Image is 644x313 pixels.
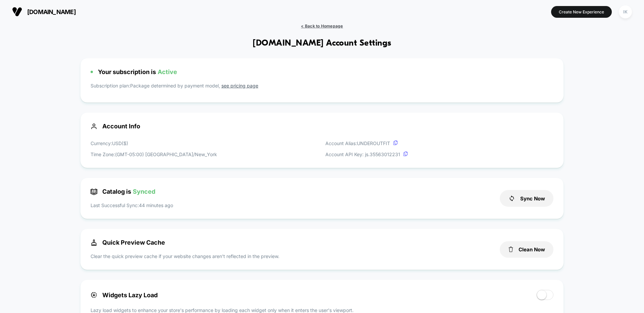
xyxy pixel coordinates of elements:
[325,151,408,158] p: Account API Key: js. 35563012231
[619,5,632,18] div: IK
[500,241,553,258] button: Clean Now
[98,68,177,75] span: Your subscription is
[500,190,553,207] button: Sync Now
[91,151,217,158] p: Time Zone: (GMT-05:00) [GEOGRAPHIC_DATA]/New_York
[91,188,155,195] span: Catalog is
[91,202,173,209] p: Last Successful Sync: 44 minutes ago
[617,5,634,19] button: IK
[253,39,391,48] h1: [DOMAIN_NAME] Account Settings
[91,123,553,130] span: Account Info
[91,292,158,299] span: Widgets Lazy Load
[27,8,76,15] span: [DOMAIN_NAME]
[91,253,279,260] p: Clear the quick preview cache if your website changes aren’t reflected in the preview.
[91,140,217,147] p: Currency: USD ( $ )
[91,82,553,92] p: Subscription plan: Package determined by payment model,
[551,6,612,18] button: Create New Experience
[325,140,408,147] p: Account Alias: UNDEROUTFIT
[133,188,155,195] span: Synced
[10,6,78,17] button: [DOMAIN_NAME]
[91,239,165,246] span: Quick Preview Cache
[301,23,343,28] span: < Back to Homepage
[158,68,177,75] span: Active
[221,83,258,88] a: see pricing page
[12,7,22,17] img: Visually logo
